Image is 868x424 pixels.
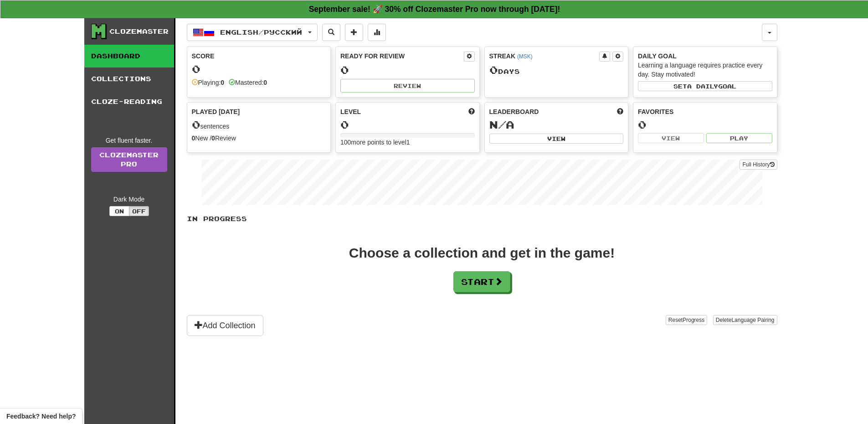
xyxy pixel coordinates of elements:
span: Score more points to level up [468,107,475,116]
div: Choose a collection and get in the game! [349,246,615,260]
button: View [489,134,624,144]
p: In Progress [187,214,777,223]
div: 0 [192,63,326,75]
div: Score [192,52,326,61]
button: DeleteLanguage Pairing [713,315,777,325]
div: Dark Mode [91,195,167,204]
strong: 0 [192,134,195,142]
span: Leaderboard [489,107,539,116]
div: Mastered: [229,78,267,87]
button: Seta dailygoal [638,81,772,91]
button: Add Collection [187,315,263,336]
span: a daily [687,83,718,89]
button: Search sentences [322,24,340,41]
div: 0 [340,64,475,76]
span: 0 [489,63,498,76]
a: ClozemasterPro [91,147,167,172]
div: Clozemaster [109,27,169,36]
div: Day s [489,64,624,76]
div: sentences [192,119,326,131]
button: Review [340,79,475,93]
button: Off [129,206,149,216]
a: Cloze-Reading [84,90,174,113]
div: Playing: [192,78,225,87]
button: English/Русский [187,24,318,41]
span: Open feedback widget [6,412,76,421]
div: 100 more points to level 1 [340,138,475,147]
button: Start [453,271,510,292]
strong: September sale! 🚀 30% off Clozemaster Pro now through [DATE]! [309,5,560,14]
span: This week in points, UTC [617,107,623,116]
span: English / Русский [220,28,302,36]
span: N/A [489,118,514,131]
button: Full History [740,160,777,170]
span: Language Pairing [731,317,774,323]
span: Progress [683,317,704,323]
button: More stats [368,24,386,41]
div: Ready for Review [340,52,464,61]
div: New / Review [192,134,326,143]
strong: 0 [211,134,215,142]
button: On [109,206,129,216]
a: Dashboard [84,45,174,67]
a: Collections [84,67,174,90]
div: Daily Goal [638,52,772,61]
span: 0 [192,118,200,131]
div: Get fluent faster. [91,136,167,145]
strong: 0 [221,79,224,86]
div: 0 [340,119,475,130]
div: Learning a language requires practice every day. Stay motivated! [638,61,772,79]
button: Add sentence to collection [345,24,363,41]
button: Play [706,133,772,143]
span: Played [DATE] [192,107,240,116]
span: Level [340,107,361,116]
div: Favorites [638,107,772,116]
div: 0 [638,119,772,130]
button: ResetProgress [666,315,707,325]
div: Streak [489,52,600,61]
strong: 0 [263,79,267,86]
button: View [638,133,704,143]
a: (MSK) [517,53,533,60]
